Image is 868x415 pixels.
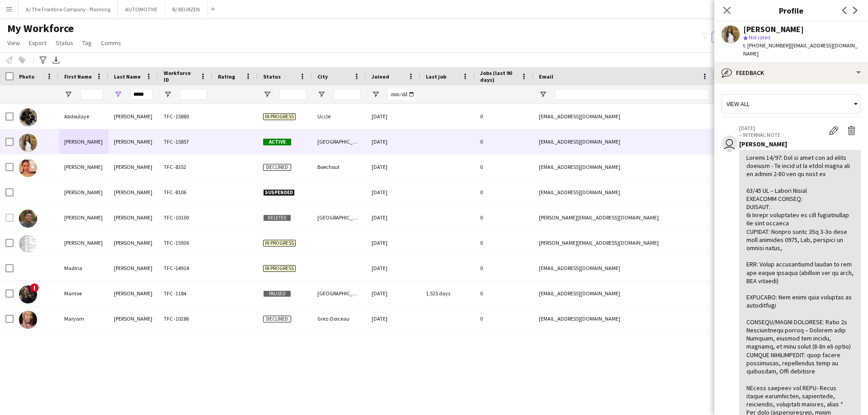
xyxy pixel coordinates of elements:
span: ! [30,283,39,292]
div: [EMAIL_ADDRESS][DOMAIN_NAME] [533,306,714,331]
button: Open Filter Menu [64,90,72,98]
div: [EMAIL_ADDRESS][DOMAIN_NAME] [533,129,714,154]
span: Last job [426,73,446,80]
span: View all [726,100,750,108]
span: Not rated [749,34,770,41]
img: Aminata sylla [19,159,37,177]
a: Comms [97,37,125,49]
div: [PERSON_NAME] [59,129,108,154]
div: [PERSON_NAME][EMAIL_ADDRESS][DOMAIN_NAME] [533,205,714,230]
img: Abdoulaye Sylla [19,108,37,126]
span: Suspended [263,189,295,196]
input: Row Selection is disabled for this row (unchecked) [5,214,14,222]
span: Deleted [263,214,291,221]
div: 0 [475,281,533,306]
img: Aïssata Sylla [19,134,37,152]
input: First Name Filter Input [80,89,103,100]
img: Mantoe Sylla [19,285,37,303]
div: Mantoe [59,281,108,306]
div: [EMAIL_ADDRESS][DOMAIN_NAME] [533,104,714,129]
span: t. [PHONE_NUMBER] [743,42,790,49]
span: City [317,73,328,80]
span: Status [56,39,73,47]
div: TFC -15936 [158,230,212,255]
button: A/ The Frontline Company - Planning [19,0,118,18]
span: In progress [263,240,296,247]
input: Workforce ID Filter Input [180,89,207,100]
span: Photo [19,73,34,80]
div: 0 [475,205,533,230]
div: [DATE] [366,129,420,154]
div: 0 [475,230,533,255]
div: [PERSON_NAME] [108,129,158,154]
app-action-btn: Export XLSX [51,55,61,65]
div: 0 [475,180,533,205]
input: Email Filter Input [555,89,709,100]
span: Rating [218,73,235,80]
div: [PERSON_NAME] [59,230,108,255]
div: [PERSON_NAME] [59,180,108,205]
span: View [7,39,20,47]
span: Declined [263,164,291,171]
span: Email [539,73,553,80]
div: [PERSON_NAME] [59,154,108,179]
div: [GEOGRAPHIC_DATA] [312,281,366,306]
a: Export [25,37,50,49]
div: TFC -15857 [158,129,212,154]
p: – INTERNAL NOTE [739,131,825,138]
span: | [EMAIL_ADDRESS][DOMAIN_NAME] [743,42,858,57]
div: Boechout [312,154,366,179]
div: TFC -10286 [158,306,212,331]
span: Active [263,139,291,145]
div: [PERSON_NAME] [59,205,108,230]
span: In progress [263,113,296,120]
div: [PERSON_NAME][EMAIL_ADDRESS][DOMAIN_NAME] [533,230,714,255]
button: Open Filter Menu [164,90,172,98]
button: B/ BEURZEN [165,0,208,18]
span: Last Name [114,73,141,80]
div: [DATE] [366,281,420,306]
button: Everyone5,149 [712,32,757,42]
div: 1,525 days [420,281,475,306]
img: Fatoumata Sylla [19,235,37,253]
div: 0 [475,104,533,129]
div: [PERSON_NAME] [108,180,158,205]
button: Open Filter Menu [114,90,122,98]
div: TFC -10100 [158,205,212,230]
div: Madina [59,256,108,280]
div: 0 [475,306,533,331]
div: [PERSON_NAME] [108,205,158,230]
span: Workforce ID [164,70,196,83]
div: [PERSON_NAME] [108,154,158,179]
span: Comms [101,39,121,47]
div: [PERSON_NAME] [739,140,861,148]
div: [PERSON_NAME] [743,25,804,33]
div: [EMAIL_ADDRESS][DOMAIN_NAME] [533,281,714,306]
img: cheick oumar sylla [19,210,37,228]
div: [DATE] [366,180,420,205]
span: Paused [263,290,291,297]
div: [EMAIL_ADDRESS][DOMAIN_NAME] [533,256,714,280]
div: [PERSON_NAME] [108,306,158,331]
span: Status [263,73,281,80]
div: TFC -1184 [158,281,212,306]
span: Jobs (last 90 days) [480,70,517,83]
div: Maryam [59,306,108,331]
span: Tag [82,39,92,47]
app-action-btn: Advanced filters [38,55,48,65]
div: TFC -15880 [158,104,212,129]
div: [DATE] [366,256,420,280]
div: 0 [475,154,533,179]
div: [PERSON_NAME] [108,104,158,129]
span: Joined [372,73,389,80]
button: Open Filter Menu [372,90,380,98]
button: Open Filter Menu [317,90,325,98]
div: 0 [475,129,533,154]
div: Grez-Doiceau [312,306,366,331]
p: [DATE] [739,125,825,131]
div: [EMAIL_ADDRESS][DOMAIN_NAME] [533,180,714,205]
div: [DATE] [366,306,420,331]
div: [EMAIL_ADDRESS][DOMAIN_NAME] [533,154,714,179]
div: Feedback [714,62,868,84]
span: Export [29,39,47,47]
